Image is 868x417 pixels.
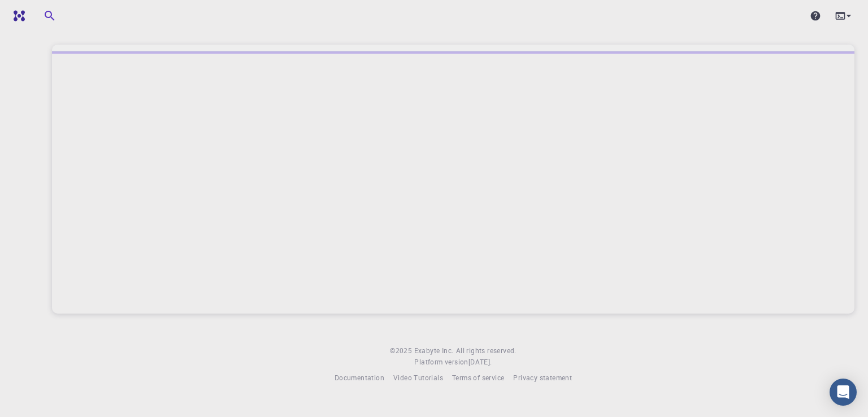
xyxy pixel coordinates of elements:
a: Privacy statement [513,372,572,384]
a: Video Tutorials [393,372,443,384]
span: Documentation [335,373,384,382]
a: Documentation [335,372,384,384]
a: Exabyte Inc. [414,345,454,357]
span: Platform version [414,357,468,368]
span: Video Tutorials [393,373,443,382]
a: [DATE]. [468,357,492,368]
span: [DATE] . [468,357,492,366]
span: Terms of service [452,373,504,382]
a: Terms of service [452,372,504,384]
span: All rights reserved. [456,345,517,357]
img: logo [9,10,25,21]
div: Open Intercom Messenger [830,379,857,406]
span: Privacy statement [513,373,572,382]
span: © 2025 [390,345,414,357]
span: Exabyte Inc. [414,346,454,355]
